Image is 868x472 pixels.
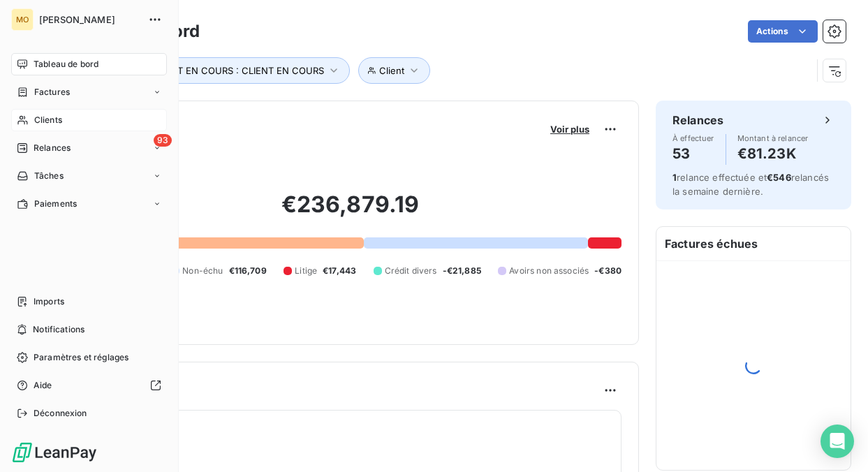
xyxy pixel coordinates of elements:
span: Litige [295,265,317,277]
a: 93Relances [11,137,167,159]
span: [PERSON_NAME] [39,14,140,25]
a: Paiements [11,193,167,215]
img: Logo LeanPay [11,441,98,464]
button: Voir plus [546,123,594,135]
a: Tâches [11,165,167,187]
span: 93 [154,134,172,147]
span: Non-échu [182,265,223,277]
a: Clients [11,109,167,131]
button: Actions [748,20,818,43]
a: Imports [11,290,167,313]
span: -€380 [594,265,621,277]
span: Déconnexion [34,407,87,420]
div: Open Intercom Messenger [821,425,854,458]
button: Client [358,57,430,84]
span: Voir plus [550,124,589,135]
h4: 53 [672,142,714,165]
span: €546 [767,172,791,183]
button: CLIENT EN COURS : CLIENT EN COURS [131,57,350,84]
a: Factures [11,81,167,103]
span: Factures [34,86,70,98]
span: Relances [34,142,71,154]
a: Aide [11,374,167,397]
span: Notifications [33,323,84,336]
span: Avoirs non associés [509,265,589,277]
span: relance effectuée et relancés la semaine dernière. [672,172,829,197]
span: Aide [34,379,52,392]
h4: €81.23K [737,142,809,165]
span: Crédit divers [385,265,437,277]
span: À effectuer [672,134,714,142]
span: Tableau de bord [34,58,98,71]
span: Clients [34,114,62,126]
span: €116,709 [229,265,267,277]
span: -€21,885 [443,265,481,277]
h6: Relances [672,112,723,128]
span: 1 [672,172,677,183]
span: Imports [34,295,64,308]
span: €17,443 [323,265,356,277]
div: MO [11,8,34,31]
span: Montant à relancer [737,134,809,142]
a: Paramètres et réglages [11,346,167,369]
span: Client [379,65,404,76]
span: Paramètres et réglages [34,351,128,364]
h6: Factures échues [656,227,851,260]
a: Tableau de bord [11,53,167,75]
span: CLIENT EN COURS : CLIENT EN COURS [151,65,324,76]
h2: €236,879.19 [79,191,621,233]
span: Paiements [34,198,77,210]
span: Tâches [34,170,64,182]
